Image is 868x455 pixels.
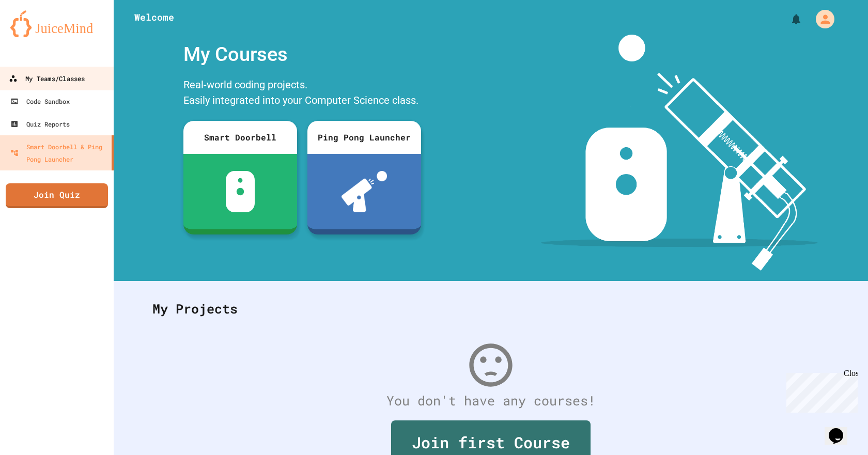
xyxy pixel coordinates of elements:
[10,10,103,37] img: logo-orange.svg
[178,74,426,113] div: Real-world coding projects. Easily integrated into your Computer Science class.
[142,391,840,411] div: You don't have any courses!
[805,7,837,31] div: My Account
[6,183,108,208] a: Join Quiz
[782,369,858,413] iframe: chat widget
[541,35,818,271] img: banner-image-my-projects.png
[226,171,255,212] img: sdb-white.svg
[142,289,840,329] div: My Projects
[10,118,70,130] div: Quiz Reports
[183,121,297,154] div: Smart Doorbell
[771,10,805,28] div: My Notifications
[342,171,388,212] img: ppl-with-ball.png
[4,4,71,66] div: Chat with us now!Close
[307,121,421,154] div: Ping Pong Launcher
[10,140,107,165] div: Smart Doorbell & Ping Pong Launcher
[825,414,858,445] iframe: chat widget
[9,72,85,85] div: My Teams/Classes
[178,35,426,74] div: My Courses
[10,95,70,107] div: Code Sandbox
